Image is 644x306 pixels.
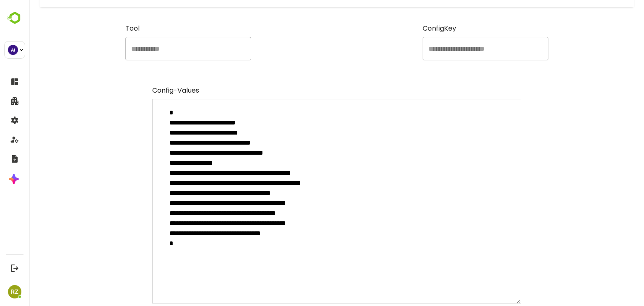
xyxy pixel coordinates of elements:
label: Tool [96,23,222,34]
div: AI [8,45,18,55]
button: Logout [9,262,20,274]
label: Config-Values [123,86,492,96]
div: RZ [8,285,21,298]
textarea: minimum height [123,99,492,303]
img: BambooboxLogoMark.f1c84d78b4c51b1a7b5f700c9845e183.svg [4,10,26,26]
label: ConfigKey [393,23,519,34]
